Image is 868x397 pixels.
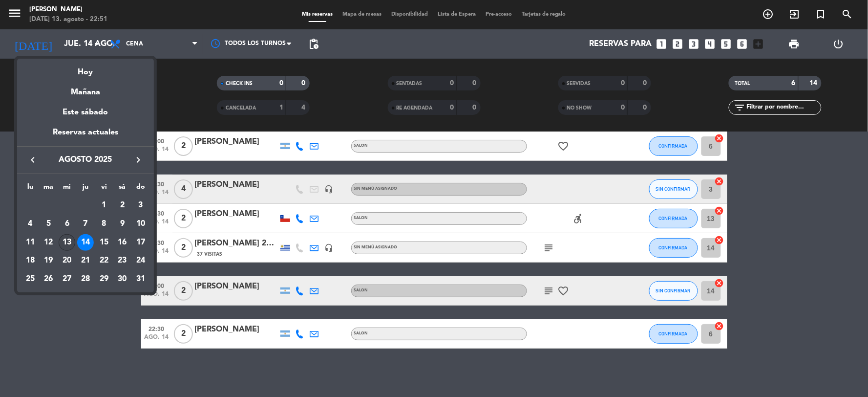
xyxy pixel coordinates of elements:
[21,251,40,270] td: 18 de agosto de 2025
[113,233,132,252] td: 16 de agosto de 2025
[132,271,149,287] div: 31
[41,234,57,251] div: 12
[95,233,113,252] td: 15 de agosto de 2025
[41,271,57,287] div: 26
[24,154,42,166] button: keyboard_arrow_left
[21,181,40,197] th: lunes
[114,271,130,287] div: 30
[77,216,94,232] div: 7
[76,181,95,197] th: jueves
[58,251,76,270] td: 20 de agosto de 2025
[27,154,39,166] i: keyboard_arrow_left
[40,233,58,252] td: 12 de agosto de 2025
[76,215,95,233] td: 7 de agosto de 2025
[21,215,40,233] td: 4 de agosto de 2025
[22,252,39,269] div: 18
[132,234,149,251] div: 17
[131,233,150,252] td: 17 de agosto de 2025
[22,234,39,251] div: 11
[77,271,94,287] div: 28
[59,252,75,269] div: 20
[132,154,144,166] i: keyboard_arrow_right
[113,270,132,288] td: 30 de agosto de 2025
[113,181,132,197] th: sábado
[17,59,154,79] div: Hoy
[42,154,129,166] span: agosto 2025
[131,251,150,270] td: 24 de agosto de 2025
[21,270,40,288] td: 25 de agosto de 2025
[95,251,113,270] td: 22 de agosto de 2025
[113,251,132,270] td: 23 de agosto de 2025
[95,270,113,288] td: 29 de agosto de 2025
[22,271,39,287] div: 25
[76,233,95,252] td: 14 de agosto de 2025
[132,197,149,214] div: 3
[76,251,95,270] td: 21 de agosto de 2025
[17,79,154,99] div: Mañana
[114,234,130,251] div: 16
[131,181,150,197] th: domingo
[129,154,147,166] button: keyboard_arrow_right
[95,181,113,197] th: viernes
[131,215,150,233] td: 10 de agosto de 2025
[95,196,113,215] td: 1 de agosto de 2025
[77,252,94,269] div: 21
[21,196,95,215] td: AGO.
[41,216,57,232] div: 5
[59,234,75,251] div: 13
[96,197,112,214] div: 1
[40,270,58,288] td: 26 de agosto de 2025
[17,99,154,126] div: Este sábado
[59,271,75,287] div: 27
[40,181,58,197] th: martes
[59,216,75,232] div: 6
[96,234,112,251] div: 15
[114,197,130,214] div: 2
[41,252,57,269] div: 19
[114,216,130,232] div: 9
[95,215,113,233] td: 8 de agosto de 2025
[76,270,95,288] td: 28 de agosto de 2025
[17,126,154,146] div: Reservas actuales
[131,270,150,288] td: 31 de agosto de 2025
[132,252,149,269] div: 24
[58,233,76,252] td: 13 de agosto de 2025
[21,233,40,252] td: 11 de agosto de 2025
[40,251,58,270] td: 19 de agosto de 2025
[58,270,76,288] td: 27 de agosto de 2025
[77,234,94,251] div: 14
[58,215,76,233] td: 6 de agosto de 2025
[58,181,76,197] th: miércoles
[114,252,130,269] div: 23
[22,216,39,232] div: 4
[132,216,149,232] div: 10
[96,216,112,232] div: 8
[113,196,132,215] td: 2 de agosto de 2025
[40,215,58,233] td: 5 de agosto de 2025
[113,215,132,233] td: 9 de agosto de 2025
[96,271,112,287] div: 29
[96,252,112,269] div: 22
[131,196,150,215] td: 3 de agosto de 2025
